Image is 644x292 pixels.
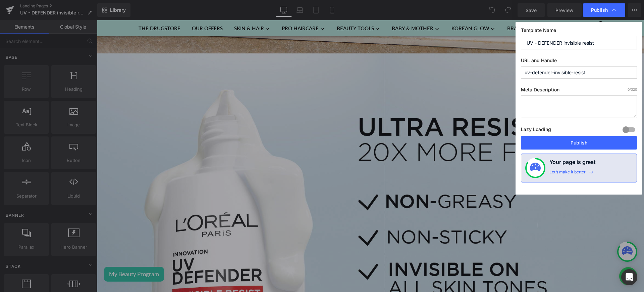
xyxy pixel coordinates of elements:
label: Lazy Loading [521,125,551,136]
span: 0 [497,5,511,10]
button: Publish [521,136,637,150]
button: My Beauty Program [7,247,67,261]
div: Let’s make it better [549,169,586,178]
span: Publish [591,7,608,13]
label: Template Name [521,27,637,36]
img: onboarding-status.svg [530,163,541,173]
span: 0 [628,87,630,91]
label: Meta Description [521,87,637,95]
label: URL and Handle [521,57,637,66]
a: 0 [497,0,511,7]
div: Open Intercom Messenger [621,269,637,285]
span: /320 [628,87,637,91]
h4: Your page is great [549,158,596,169]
